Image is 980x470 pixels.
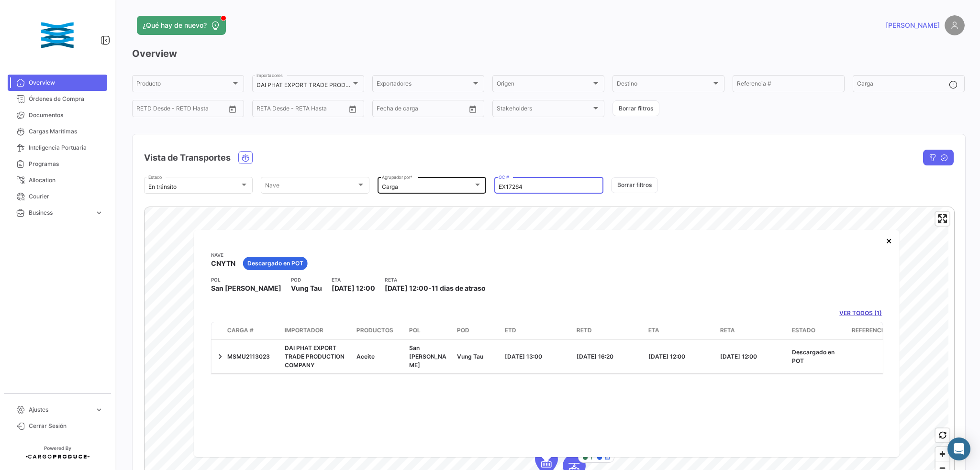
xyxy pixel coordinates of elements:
button: Open calendar [345,102,360,116]
span: Inteligencia Portuaria [29,143,103,152]
span: Allocation [29,176,103,185]
span: RETD [577,326,592,335]
input: Desde [256,107,274,113]
span: Business [29,208,91,217]
h4: Vista de Transportes [144,151,231,164]
button: Ocean [239,152,252,164]
button: Close popup [879,231,898,250]
h3: Overview [132,47,965,60]
button: Borrar filtros [612,100,659,116]
span: Courier [29,192,103,201]
span: [DATE] 12:00 [720,353,757,360]
span: Destino [617,82,712,88]
input: Hasta [160,107,203,113]
span: Descargado en POT [247,259,303,268]
span: Documentos [29,111,103,120]
span: Vung Tau [291,284,322,293]
span: CNYTN [211,259,235,268]
img: placeholder-user.png [945,15,965,35]
input: Desde [377,107,394,113]
mat-select-trigger: DAI PHAT EXPORT TRADE PRODUCTION COMPANY [256,81,399,88]
button: ¿Qué hay de nuevo? [137,16,226,35]
span: Referencia [852,326,887,335]
datatable-header-cell: POL [405,322,453,339]
a: Allocation [8,172,107,188]
a: Órdenes de Compra [8,91,107,107]
button: Open calendar [225,102,240,116]
span: - [428,284,432,292]
span: POL [409,326,421,335]
span: ¿Qué hay de nuevo? [143,21,207,30]
span: Descargado en POT [792,349,835,364]
input: Hasta [280,107,323,113]
datatable-header-cell: ETA [645,322,716,339]
a: Documentos [8,107,107,123]
app-card-info-title: RETA [385,276,486,284]
span: expand_more [95,405,103,414]
span: Carga # [227,326,254,335]
span: Overview [29,78,103,87]
div: MSMU2113023 [227,352,277,361]
span: Cerrar Sesión [29,422,103,430]
span: Vung Tau [457,353,483,360]
app-card-info-title: POL [211,276,281,284]
datatable-header-cell: RETD [573,322,645,339]
a: VER TODOS (1) [839,309,882,317]
datatable-header-cell: RETA [716,322,788,339]
span: Cargas Marítimas [29,127,103,136]
mat-select-trigger: Carga [382,183,398,190]
span: Exportadores [377,82,471,88]
span: Productos [356,326,393,335]
span: Stakeholders [497,107,591,113]
span: ETA [648,326,659,335]
span: [DATE] 12:00 [385,284,428,292]
span: Aceite [356,353,375,360]
span: RETA [720,326,735,335]
datatable-header-cell: Estado [788,322,848,339]
span: [PERSON_NAME] [886,21,940,30]
input: Desde [136,107,154,113]
button: Open calendar [466,102,480,116]
span: [DATE] 12:00 [332,284,375,292]
datatable-header-cell: ETD [501,322,573,339]
app-card-info-title: ETA [332,276,375,284]
div: Abrir Intercom Messenger [947,437,970,460]
span: DAI PHAT EXPORT TRADE PRODUCTION COMPANY [285,344,345,369]
app-card-info-title: POD [291,276,322,284]
span: [DATE] 16:20 [577,353,613,360]
a: Overview [8,75,107,91]
app-card-info-title: Nave [211,251,235,259]
a: Cargas Marítimas [8,123,107,140]
datatable-header-cell: Carga # [223,322,281,339]
span: Ajustes [29,405,91,414]
span: 11 dias de atraso [432,284,486,292]
span: [DATE] 12:00 [648,353,685,360]
input: Hasta [401,107,443,113]
span: expand_more [95,208,103,217]
mat-select-trigger: En tránsito [148,183,177,190]
span: Origen [497,82,591,88]
span: POD [457,326,469,335]
span: [DATE] 13:00 [505,353,542,360]
datatable-header-cell: Referencia [848,322,908,339]
span: Programas [29,160,103,168]
button: Enter fullscreen [935,212,949,226]
span: Producto [136,82,231,88]
img: customer_38.png [33,11,81,59]
span: ETD [505,326,516,335]
span: San [PERSON_NAME] [211,284,281,293]
span: Importador [285,326,323,335]
datatable-header-cell: Productos [353,322,405,339]
button: Zoom in [935,447,949,461]
a: Programas [8,156,107,172]
datatable-header-cell: Importador [281,322,353,339]
button: Borrar filtros [611,177,658,193]
span: Estado [792,326,815,335]
span: Nave [265,184,356,190]
span: San [PERSON_NAME] [409,344,446,369]
span: Órdenes de Compra [29,95,103,103]
a: Courier [8,188,107,205]
datatable-header-cell: POD [453,322,501,339]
